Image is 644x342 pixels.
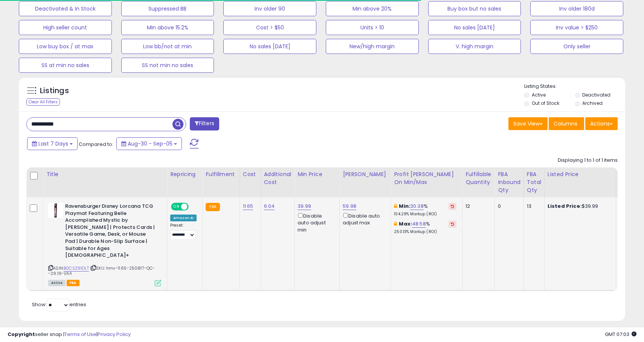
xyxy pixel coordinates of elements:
div: Fulfillment [206,170,236,178]
button: Aug-30 - Sep-05 [116,137,182,150]
a: Privacy Policy [98,331,131,338]
span: 2025-09-13 07:03 GMT [605,331,636,338]
div: Displaying 1 to 1 of 1 items [558,157,618,164]
button: No sales [DATE] [428,20,521,35]
a: 6.04 [264,202,275,210]
a: 30.38 [410,202,424,210]
div: FBA inbound Qty [498,170,520,194]
div: seller snap | | [8,331,131,338]
div: Disable auto adjust max [343,212,385,226]
button: Filters [190,117,219,130]
button: Buy box but no sales [428,1,521,16]
p: 250.13% Markup (ROI) [394,229,456,235]
a: Terms of Use [64,331,96,338]
button: V. high margin [428,39,521,54]
label: Archived [582,100,603,106]
b: Min: [399,202,410,210]
span: FBA [67,280,79,286]
button: Min above 20% [326,1,419,16]
div: Disable auto adjust min [298,212,334,233]
span: Aug-30 - Sep-05 [128,140,172,147]
button: Min above 15.2% [121,20,214,35]
button: No sales [DATE] [223,39,316,54]
button: SS not min no sales [121,58,214,73]
div: 0 [498,203,518,210]
button: Only seller [530,39,623,54]
div: Fulfillable Quantity [465,170,491,186]
div: % [394,221,456,235]
div: FBA Total Qty [527,170,541,194]
span: | SKU: hmv-11.65-250817-QC--29.19-VA4 [48,265,155,276]
button: Last 7 Days [27,137,78,150]
button: New/high margin [326,39,419,54]
button: Inv older 180d [530,1,623,16]
a: 11.65 [243,202,253,210]
button: SS at min no sales [19,58,112,73]
span: OFF [188,204,200,210]
label: Out of Stock [532,100,559,106]
p: Listing States: [524,83,625,90]
div: $39.99 [548,203,610,210]
div: Amazon AI [170,215,197,221]
div: Additional Cost [264,170,291,186]
div: Cost [243,170,258,178]
a: 48.58 [412,220,426,228]
div: 13 [527,203,539,210]
a: 39.99 [298,202,311,210]
span: Compared to: [79,141,113,148]
div: [PERSON_NAME] [343,170,388,178]
span: Last 7 Days [38,140,68,147]
span: Columns [554,120,577,127]
a: B0CSZ61DLT [64,265,89,271]
span: All listings currently available for purchase on Amazon [48,280,66,286]
th: The percentage added to the cost of goods (COGS) that forms the calculator for Min & Max prices. [391,167,462,197]
img: 31O4bdn07LL._SL40_.jpg [48,203,63,218]
a: 59.98 [343,202,356,210]
button: Cost > $50 [223,20,316,35]
div: Repricing [170,170,199,178]
button: Low buy box / at max [19,39,112,54]
button: Actions [585,117,618,130]
div: % [394,203,456,217]
div: Min Price [298,170,336,178]
button: Columns [549,117,584,130]
button: High seller count [19,20,112,35]
span: ON [172,204,181,210]
b: Max: [399,220,412,227]
div: Clear All Filters [26,98,60,106]
label: Active [532,92,546,98]
button: Inv value > $250 [530,20,623,35]
div: Profit [PERSON_NAME] on Min/Max [394,170,459,186]
button: Low bb/not at min [121,39,214,54]
button: Units > 10 [326,20,419,35]
div: Title [46,170,164,178]
div: ASIN: [48,203,161,285]
b: Ravensburger Disney Lorcana TCG Playmat Featuring Belle Accomplished Mystic by [PERSON_NAME] | Pr... [65,203,157,261]
span: Show: entries [32,301,86,308]
div: Listed Price [548,170,613,178]
div: Preset: [170,223,197,240]
b: Listed Price: [548,202,582,210]
button: Suppressed BB [121,1,214,16]
small: FBA [206,203,220,211]
p: 104.29% Markup (ROI) [394,212,456,217]
strong: Copyright [8,331,35,338]
button: Deactivated & In Stock [19,1,112,16]
button: Save View [508,117,548,130]
button: Inv older 90 [223,1,316,16]
h5: Listings [40,86,69,96]
label: Deactivated [582,92,610,98]
div: 12 [465,203,489,210]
